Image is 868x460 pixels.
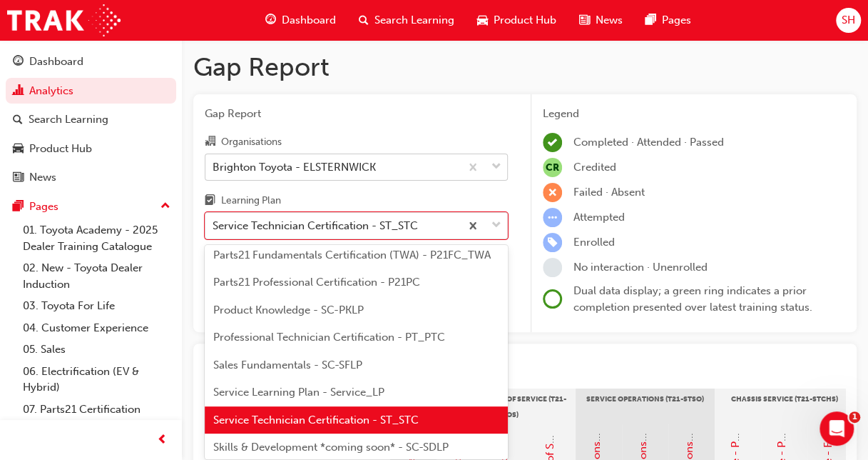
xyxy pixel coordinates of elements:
span: guage-icon [13,56,24,69]
span: news-icon [13,171,24,184]
a: 03. Toyota For Life [17,295,176,317]
span: down-icon [491,216,501,235]
span: learningplan-icon [205,195,215,208]
span: Parts21 Fundamentals Certification (TWA) - P21FC_TWA [213,249,491,261]
a: 01. Toyota Academy - 2025 Dealer Training Catalogue [17,219,176,257]
span: Failed · Absent [573,186,645,199]
span: down-icon [491,158,501,176]
iframe: Intercom live chat [820,411,854,446]
span: Gap Report [205,106,508,122]
span: search-icon [359,11,369,29]
a: pages-iconPages [634,6,703,35]
img: Trak [7,4,121,36]
span: Service Learning Plan - Service_LP [213,386,384,399]
span: learningRecordVerb_NONE-icon [543,258,562,277]
span: learningRecordVerb_FAIL-icon [543,183,562,202]
span: learningRecordVerb_ATTEMPT-icon [543,208,562,227]
span: SH [842,12,855,29]
span: Service Technician Certification - ST_STC [213,414,419,426]
a: car-iconProduct Hub [466,6,568,35]
span: Search Learning [374,12,454,29]
div: Service Operations (T21-STSO) [576,389,715,424]
span: Enrolled [573,236,615,249]
span: No interaction · Unenrolled [573,261,708,274]
span: guage-icon [265,11,276,29]
span: Skills & Development *coming soon* - SC-SDLP [213,441,449,454]
span: Credited [573,161,616,174]
span: Parts21 Professional Certification - P21PC [213,276,420,289]
a: Dashboard [6,49,176,75]
span: Pages [662,12,691,29]
span: prev-icon [157,431,168,449]
a: Product Hub [6,136,176,162]
span: Product Hub [494,12,556,29]
span: car-icon [13,143,24,156]
button: SH [836,8,861,33]
span: learningRecordVerb_COMPLETE-icon [543,133,562,152]
span: Dashboard [282,12,336,29]
div: Organisations [221,135,282,149]
a: news-iconNews [568,6,634,35]
a: search-iconSearch Learning [347,6,466,35]
span: Dual data display; a green ring indicates a prior completion presented over latest training status. [573,284,812,314]
button: DashboardAnalyticsSearch LearningProduct HubNews [6,46,176,194]
div: Service Technician Certification - ST_STC [213,218,418,234]
div: Learning Plan [221,194,281,208]
div: Pages [29,199,58,215]
span: news-icon [579,11,590,29]
span: News [596,12,623,29]
a: 02. New - Toyota Dealer Induction [17,257,176,295]
a: Search Learning [6,106,176,133]
span: chart-icon [13,85,24,98]
button: Pages [6,194,176,220]
span: 1 [849,411,860,423]
span: pages-icon [13,201,24,214]
span: Product Knowledge - SC-PKLP [213,304,364,316]
span: car-icon [477,11,488,29]
h1: Gap Report [193,51,857,83]
span: Attempted [573,211,625,224]
a: 05. Sales [17,339,176,361]
span: Professional Technician Certification - PT_PTC [213,331,445,344]
a: guage-iconDashboard [254,6,347,35]
div: Search Learning [29,111,108,128]
a: 07. Parts21 Certification [17,399,176,421]
a: 04. Customer Experience [17,317,176,339]
span: Sales Fundamentals - SC-SFLP [213,359,362,371]
div: Chassis Service (T21-STCHS) [715,389,854,424]
a: News [6,164,176,191]
div: Brighton Toyota - ELSTERNWICK [213,159,376,175]
span: learningRecordVerb_ENROLL-icon [543,233,562,252]
span: search-icon [13,114,23,126]
span: null-icon [543,158,562,177]
span: pages-icon [645,11,656,29]
div: Legend [543,106,845,122]
div: Dashboard [29,54,83,70]
div: Product Hub [29,141,92,157]
span: Completed · Attended · Passed [573,136,724,149]
span: organisation-icon [205,136,215,149]
span: up-icon [160,197,170,216]
a: 06. Electrification (EV & Hybrid) [17,361,176,399]
a: Analytics [6,78,176,104]
div: News [29,169,56,186]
